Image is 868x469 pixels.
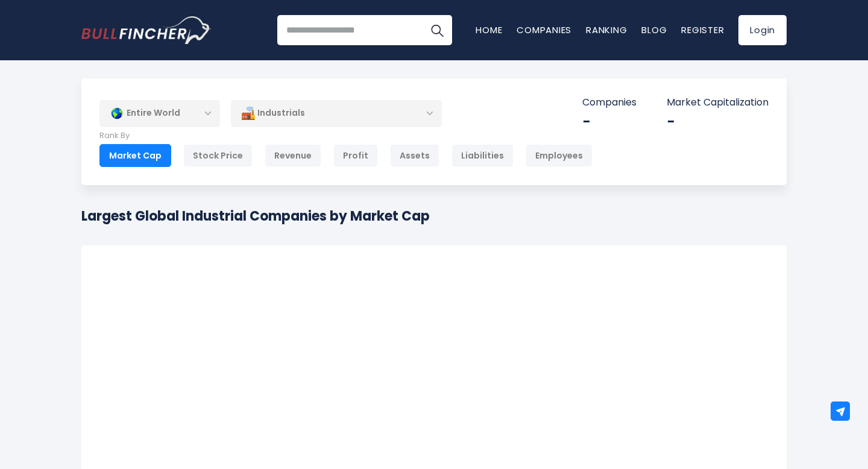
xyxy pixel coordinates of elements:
[476,24,502,36] a: Home
[99,131,593,141] p: Rank By
[526,144,593,167] div: Employees
[422,15,452,45] button: Search
[738,15,787,45] a: Login
[81,16,211,44] a: Go to homepage
[231,99,442,127] div: Industrials
[667,112,769,131] div: -
[183,144,253,167] div: Stock Price
[99,144,171,167] div: Market Cap
[99,99,220,127] div: Entire World
[582,112,637,131] div: -
[586,24,627,36] a: Ranking
[81,206,430,226] h1: Largest Global Industrial Companies by Market Cap
[81,16,212,44] img: Bullfincher logo
[451,144,514,167] div: Liabilities
[582,96,637,109] p: Companies
[681,24,724,36] a: Register
[667,96,769,109] p: Market Capitalization
[390,144,439,167] div: Assets
[333,144,378,167] div: Profit
[641,24,667,36] a: Blog
[265,144,321,167] div: Revenue
[517,24,571,36] a: Companies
